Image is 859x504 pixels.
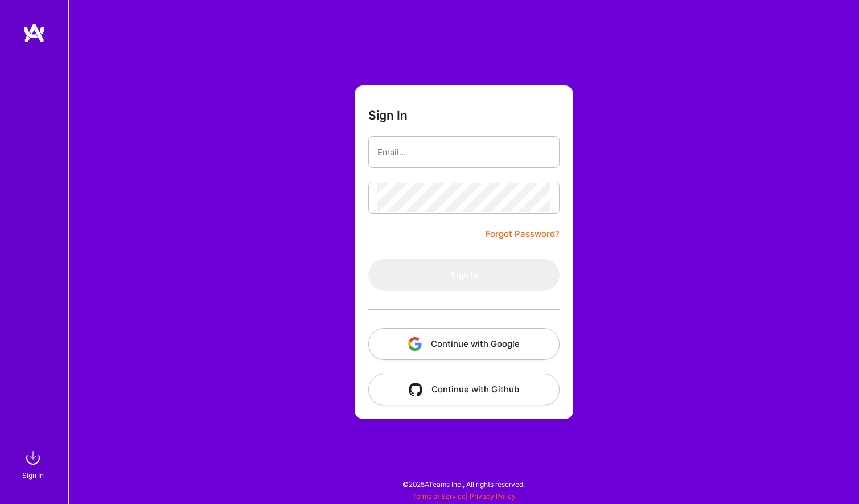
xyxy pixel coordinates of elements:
[22,446,44,469] img: sign in
[368,259,560,291] button: Sign In
[23,23,46,43] img: logo
[22,469,44,481] div: Sign In
[368,108,408,122] h3: Sign In
[368,374,560,405] button: Continue with Github
[68,470,859,498] div: © 2025 ATeams Inc., All rights reserved.
[486,227,560,241] a: Forgot Password?
[368,328,560,360] button: Continue with Google
[377,138,550,167] input: Email...
[470,492,516,501] a: Privacy Policy
[408,337,422,351] img: icon
[409,383,422,396] img: icon
[412,492,516,501] span: |
[24,446,44,481] a: sign inSign In
[412,492,466,501] a: Terms of Service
